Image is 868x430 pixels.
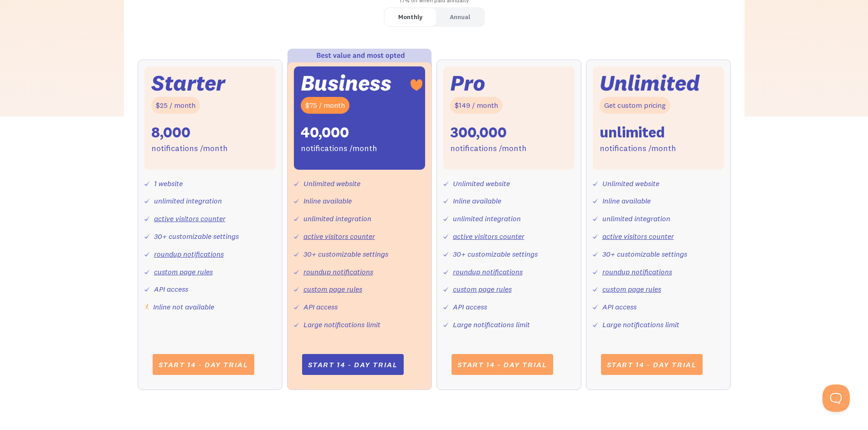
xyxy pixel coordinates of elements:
div: unlimited integration [602,212,670,225]
div: unlimited integration [453,212,521,225]
div: Monthly [398,10,422,24]
a: active visitors counter [602,232,674,241]
a: Start 14 - day trial [601,354,703,375]
a: roundup notifications [602,267,672,276]
div: Inline available [453,194,501,207]
div: 30+ customizable settings [154,230,239,243]
a: Start 14 - day trial [302,354,404,375]
a: custom page rules [303,284,362,293]
div: $149 / month [450,97,503,114]
div: 30+ customizable settings [453,248,538,261]
div: $25 / month [151,97,200,114]
div: notifications /month [600,142,676,155]
div: Pro [450,73,485,93]
a: custom page rules [602,284,661,293]
div: 1 website [154,177,183,190]
div: notifications /month [301,142,377,155]
a: roundup notifications [154,249,224,258]
div: API access [303,300,338,314]
div: Unlimited website [453,177,510,190]
div: API access [453,300,487,314]
a: active visitors counter [453,232,524,241]
div: 8,000 [151,123,190,142]
div: API access [154,283,188,296]
a: Start 14 - day trial [452,354,553,375]
div: 300,000 [450,123,507,142]
div: Get custom pricing [600,97,670,114]
iframe: Toggle Customer Support [822,384,850,412]
div: notifications /month [151,142,228,155]
div: Annual [450,10,470,24]
a: roundup notifications [303,267,373,276]
div: Large notifications limit [303,318,380,331]
a: custom page rules [453,284,512,293]
div: 40,000 [301,123,349,142]
div: Large notifications limit [453,318,530,331]
div: Starter [151,73,225,93]
div: unlimited [600,123,665,142]
div: Inline not available [153,300,214,314]
div: Business [301,73,391,93]
div: 30+ customizable settings [602,248,687,261]
div: notifications /month [450,142,527,155]
div: Unlimited website [303,177,360,190]
a: active visitors counter [303,232,375,241]
a: active visitors counter [154,214,226,223]
div: $75 / month [301,97,349,114]
div: Inline available [602,194,651,207]
div: 30+ customizable settings [303,248,388,261]
div: Unlimited website [602,177,659,190]
div: Large notifications limit [602,318,679,331]
div: unlimited integration [154,194,222,207]
div: Inline available [303,194,352,207]
a: custom page rules [154,267,213,276]
div: unlimited integration [303,212,371,225]
a: Start 14 - day trial [153,354,254,375]
div: Unlimited [600,73,700,93]
a: roundup notifications [453,267,523,276]
div: API access [602,300,637,314]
